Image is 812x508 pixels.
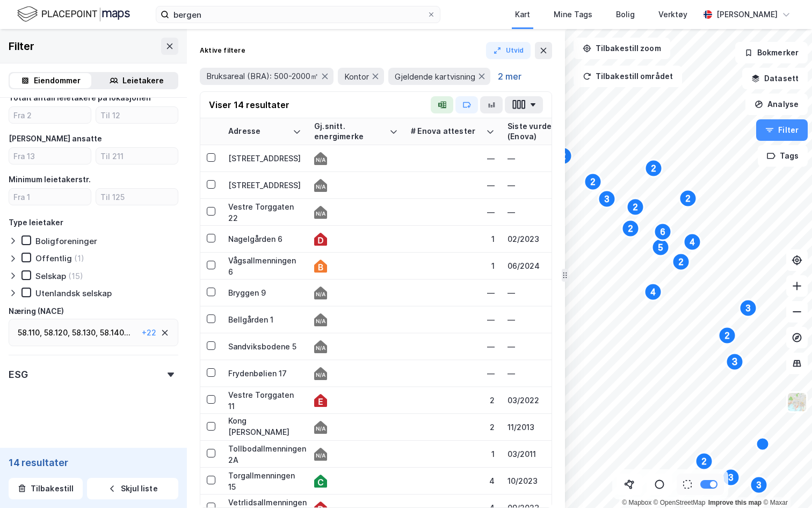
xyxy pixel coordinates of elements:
[787,392,807,412] img: Z
[679,190,697,207] div: Map marker
[758,456,812,508] iframe: Chat Widget
[508,395,629,406] div: 03/2022
[395,71,475,82] span: Gjeldende kartvisning
[228,415,301,439] div: Kong [PERSON_NAME] plass 4
[757,481,762,490] text: 3
[486,42,531,59] button: Utvid
[758,145,808,167] button: Tags
[746,304,751,313] text: 3
[726,353,743,370] div: Map marker
[742,68,808,89] button: Datasett
[228,201,301,224] div: Vestre Torggaten 22
[228,314,301,325] div: Bellgården 1
[44,326,70,339] div: 58.120 ,
[654,499,706,506] a: OpenStreetMap
[716,8,778,21] div: [PERSON_NAME]
[695,453,713,470] div: Map marker
[745,94,808,115] button: Analyse
[758,456,812,508] div: Kontrollprogram for chat
[9,91,151,104] div: Totalt antall leietakere på lokasjonen
[344,71,369,82] span: Kontor
[96,148,178,164] input: Til 211
[411,233,495,245] div: 1
[508,341,629,352] div: —
[652,239,669,256] div: Map marker
[598,190,615,208] div: Map marker
[35,236,97,246] div: Boligforeninger
[756,438,769,450] div: Map marker
[574,66,682,87] button: Tilbakestill området
[228,180,301,191] div: [STREET_ADDRESS]
[228,341,301,352] div: Sandviksbodene 5
[9,305,64,318] div: Næring (NACE)
[690,238,695,247] text: 4
[72,326,98,339] div: 58.130 ,
[508,233,629,245] div: 02/2023
[508,260,629,271] div: 06/2024
[411,260,495,271] div: 1
[508,448,629,460] div: 03/2011
[169,6,427,23] input: Søk på adresse, matrikkel, gårdeiere, leietakere eller personer
[411,153,495,164] div: —
[508,121,616,141] div: Siste vurderingsdato (Enova)
[411,395,495,406] div: 2
[756,119,808,141] button: Filter
[735,42,808,63] button: Bokmerker
[100,326,130,339] div: 58.140 ...
[9,132,102,145] div: [PERSON_NAME] ansatte
[74,253,84,263] div: (1)
[684,233,701,251] div: Map marker
[508,314,629,325] div: —
[686,194,691,203] text: 2
[411,126,482,137] div: # Enova attester
[17,5,130,24] img: logo.f888ab2527a4732fd821a326f86c7f29.svg
[411,314,495,325] div: —
[574,38,670,59] button: Tilbakestill zoom
[142,326,156,339] div: + 22
[96,189,178,205] input: Til 125
[627,198,644,216] div: Map marker
[508,368,629,379] div: —
[228,153,301,164] div: [STREET_ADDRESS]
[628,224,633,233] text: 2
[644,283,662,300] div: Map marker
[9,38,34,55] div: Filter
[68,271,83,281] div: (15)
[206,71,318,82] span: Bruksareal (BRA): 500-2000㎡
[411,475,495,486] div: 4
[411,448,495,460] div: 1
[508,180,629,191] div: —
[719,327,736,344] div: Map marker
[725,331,730,340] text: 2
[411,368,495,379] div: —
[740,299,757,317] div: Map marker
[508,206,629,218] div: —
[228,389,301,412] div: Vestre Torggaten 11
[9,216,63,229] div: Type leietaker
[35,253,72,263] div: Offentlig
[87,478,178,499] button: Skjul liste
[732,356,737,367] text: 3
[9,107,91,123] input: Fra 2
[9,148,91,164] input: Fra 13
[555,147,572,164] div: Map marker
[411,287,495,298] div: —
[722,469,740,486] div: Map marker
[411,421,495,433] div: 2
[605,195,610,204] text: 3
[228,368,301,379] div: Frydenbølien 17
[622,220,639,237] div: Map marker
[9,189,91,205] input: Fra 1
[9,368,27,381] div: ESG
[200,46,245,55] div: Aktive filtere
[34,74,81,87] div: Eiendommer
[651,288,656,297] text: 4
[661,227,665,237] text: 6
[209,98,289,111] div: Viser 14 resultater
[658,243,663,252] text: 5
[9,173,91,186] div: Minimum leietakerstr.
[654,223,671,240] div: Map marker
[9,478,83,499] button: Tilbakestill
[495,69,525,83] button: 2 mer
[228,443,301,466] div: Tollbodallmenningen 2A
